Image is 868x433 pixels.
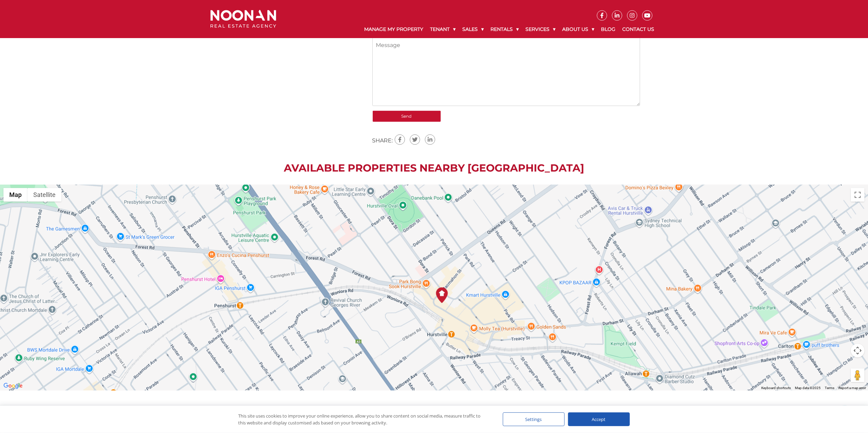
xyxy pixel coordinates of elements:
a: Manage My Property [361,21,427,38]
a: Report a map error [838,386,866,390]
button: Drag Pegman onto the map to open Street View [851,368,865,382]
button: Show street map [3,188,27,202]
img: Noonan Real Estate Agency [210,10,276,28]
a: Rentals [487,21,522,38]
div: Accept [568,412,630,426]
a: Sales [459,21,487,38]
a: Open this area in Google Maps (opens a new window) [2,382,24,390]
a: Services [522,21,559,38]
button: Toggle fullscreen view [851,188,865,202]
button: Keyboard shortcuts [761,386,791,390]
a: Terms (opens in new tab) [825,386,834,390]
input: Send [372,110,441,122]
button: Show satellite imagery [27,188,61,202]
span: Map data ©2025 [795,386,821,390]
a: About Us [559,21,598,38]
img: Google [2,382,24,390]
ul: SHARE: [372,134,437,145]
a: Contact Us [619,21,658,38]
div: Settings [503,412,565,426]
button: Map camera controls [851,344,865,358]
a: Tenant [427,21,459,38]
div: This site uses cookies to improve your online experience, allow you to share content on social me... [239,412,489,426]
a: Blog [598,21,619,38]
